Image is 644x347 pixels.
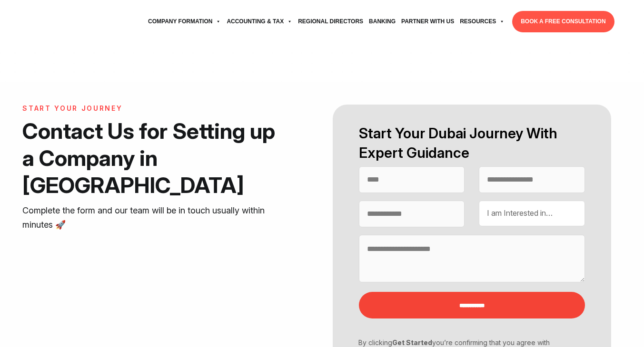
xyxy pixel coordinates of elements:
a: Partner with Us [398,9,457,35]
p: Complete the form and our team will be in touch usually within minutes 🚀 [22,203,280,232]
strong: Get Started [392,338,432,347]
a: Accounting & Tax [224,9,295,35]
a: Resources [457,9,507,35]
h2: Start Your Dubai Journey With Expert Guidance [359,124,585,163]
img: svg+xml;nitro-empty-id=MTU1OjExNQ==-1;base64,PHN2ZyB2aWV3Qm94PSIwIDAgNzU4IDI1MSIgd2lkdGg9Ijc1OCIg... [30,10,101,34]
a: Regional Directors [295,9,366,35]
h1: Contact Us for Setting up a Company in [GEOGRAPHIC_DATA] [22,117,280,199]
a: BOOK A FREE CONSULTATION [512,11,614,32]
span: I am Interested in… [487,208,553,218]
a: Company Formation [145,9,224,35]
a: Banking [366,9,398,35]
h6: START YOUR JOURNEY [22,105,280,113]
